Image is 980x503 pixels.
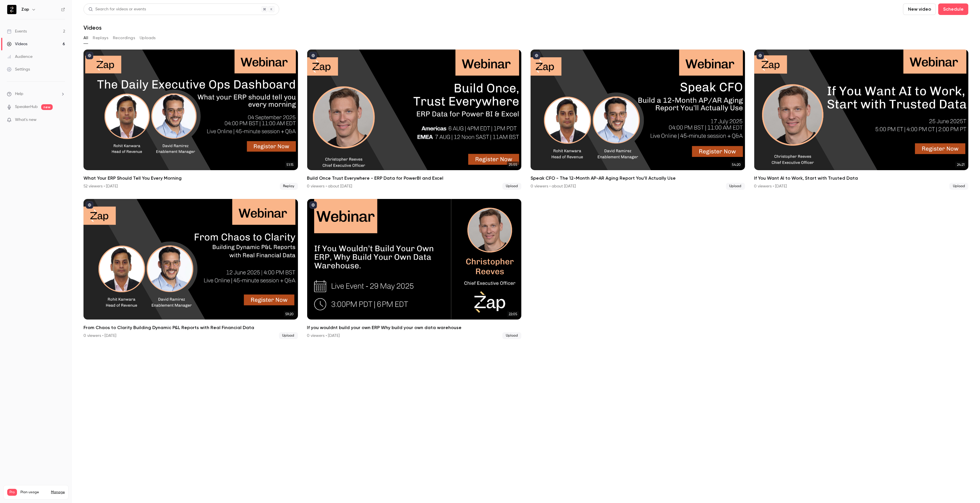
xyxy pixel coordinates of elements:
[83,183,118,189] div: 52 viewers • [DATE]
[279,332,298,339] span: Upload
[507,162,519,168] span: 25:55
[307,324,522,331] h2: If you wouldnt build your own ERP Why build your own data warehouse
[307,183,352,189] div: 0 viewers • about [DATE]
[83,199,298,339] li: From Chaos to Clarity Building Dynamic P&L Reports with Real Financial Data
[955,162,966,168] span: 24:21
[754,50,969,190] a: 24:21If You Want AI to Work, Start with Trusted Data0 viewers • [DATE]Upload
[307,199,522,339] li: If you wouldnt build your own ERP Why build your own data warehouse
[7,41,27,47] div: Videos
[531,175,745,182] h2: Speak CFO - The 12-Month AP-AR Aging Report You’ll Actually Use
[754,175,969,182] h2: If You Want AI to Work, Start with Trusted Data
[93,33,108,43] button: Replays
[531,50,745,190] li: Speak CFO - The 12-Month AP-AR Aging Report You’ll Actually Use
[7,91,65,97] li: help-dropdown-opener
[754,50,969,190] li: If You Want AI to Work, Start with Trusted Data
[83,199,298,339] a: 59:20From Chaos to Clarity Building Dynamic P&L Reports with Real Financial Data0 viewers • [DATE...
[7,54,33,60] div: Audience
[15,104,38,110] a: SpeakerHub
[280,183,298,190] span: Replay
[83,50,298,190] a: 51:15What Your ERP Should Tell You Every Morning52 viewers • [DATE]Replay
[7,489,17,496] span: Pro
[307,333,340,339] div: 0 viewers • [DATE]
[533,52,540,59] button: published
[307,50,522,190] li: Build Once Trust Everywhere - ERP Data for PowerBI and Excel
[754,183,787,189] div: 0 viewers • [DATE]
[7,67,30,72] div: Settings
[41,104,53,110] span: new
[83,24,102,31] h1: Videos
[938,3,968,15] button: Schedule
[502,183,521,190] span: Upload
[86,52,93,59] button: published
[83,3,968,500] section: Videos
[307,50,522,190] a: 25:55Build Once Trust Everywhere - ERP Data for PowerBI and Excel0 viewers • about [DATE]Upload
[307,175,522,182] h2: Build Once Trust Everywhere - ERP Data for PowerBI and Excel
[83,175,298,182] h2: What Your ERP Should Tell You Every Morning
[726,183,745,190] span: Upload
[15,91,23,97] span: Help
[113,33,135,43] button: Recordings
[83,324,298,331] h2: From Chaos to Clarity Building Dynamic P&L Reports with Real Financial Data
[309,201,317,209] button: published
[531,183,576,189] div: 0 viewers • about [DATE]
[83,50,298,190] li: What Your ERP Should Tell You Every Morning
[88,6,146,12] div: Search for videos or events
[83,33,88,43] button: All
[83,333,116,339] div: 0 viewers • [DATE]
[140,33,156,43] button: Uploads
[949,183,968,190] span: Upload
[284,311,296,317] span: 59:20
[7,29,27,34] div: Events
[86,201,93,209] button: published
[20,490,48,495] span: Plan usage
[307,199,522,339] a: 22:05If you wouldnt build your own ERP Why build your own data warehouse0 viewers • [DATE]Upload
[51,490,65,495] a: Manage
[730,162,743,168] span: 54:20
[903,3,936,15] button: New video
[7,5,16,14] img: Zap
[757,52,764,59] button: published
[15,117,37,123] span: What's new
[83,50,968,339] ul: Videos
[531,50,745,190] a: 54:20Speak CFO - The 12-Month AP-AR Aging Report You’ll Actually Use0 viewers • about [DATE]Upload
[502,332,521,339] span: Upload
[285,162,296,168] span: 51:15
[507,311,519,317] span: 22:05
[21,7,29,12] h6: Zap
[58,117,65,123] iframe: Noticeable Trigger
[309,52,317,59] button: published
